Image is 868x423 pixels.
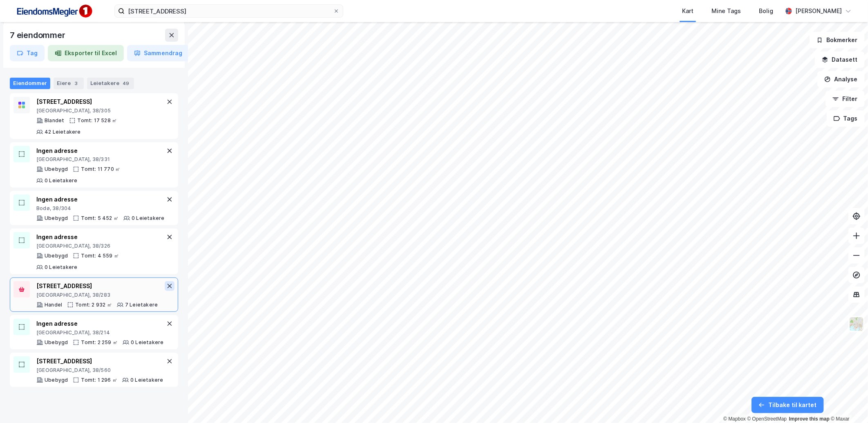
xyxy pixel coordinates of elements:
[121,79,131,87] div: 49
[36,205,164,212] div: Bodø, 38/304
[72,79,81,87] div: 3
[81,166,120,172] div: Tomt: 11 770 ㎡
[45,177,77,184] div: 0 Leietakere
[795,6,842,16] div: [PERSON_NAME]
[815,51,865,68] button: Datasett
[36,107,165,114] div: [GEOGRAPHIC_DATA], 38/305
[125,302,158,308] div: 7 Leietakere
[132,215,164,222] div: 0 Leietakere
[81,215,119,222] div: Tomt: 5 452 ㎡
[825,91,865,107] button: Filter
[827,110,865,127] button: Tags
[45,253,68,259] div: Ubebygd
[36,281,158,291] div: [STREET_ADDRESS]
[36,329,163,336] div: [GEOGRAPHIC_DATA], 38/214
[36,319,163,329] div: Ingen adresse
[36,146,165,156] div: Ingen adresse
[131,339,163,346] div: 0 Leietakere
[45,166,68,172] div: Ubebygd
[36,356,163,366] div: [STREET_ADDRESS]
[36,243,165,249] div: [GEOGRAPHIC_DATA], 38/326
[45,377,68,383] div: Ubebygd
[789,416,830,422] a: Improve this map
[10,45,45,61] button: Tag
[759,6,773,16] div: Bolig
[45,215,68,222] div: Ubebygd
[45,129,81,135] div: 42 Leietakere
[87,78,134,89] div: Leietakere
[36,292,158,298] div: [GEOGRAPHIC_DATA], 38/283
[827,384,868,423] iframe: Chat Widget
[13,2,95,20] img: F4PB6Px+NJ5v8B7XTbfpPpyloAAAAASUVORK5CYII=
[849,316,864,332] img: Z
[752,397,824,413] button: Tilbake til kartet
[45,339,68,346] div: Ubebygd
[747,416,787,422] a: OpenStreetMap
[36,97,165,107] div: [STREET_ADDRESS]
[10,78,50,89] div: Eiendommer
[827,384,868,423] div: Kontrollprogram for chat
[127,45,189,61] button: Sammendrag
[810,32,865,48] button: Bokmerker
[10,29,67,42] div: 7 eiendommer
[36,195,164,204] div: Ingen adresse
[81,253,119,259] div: Tomt: 4 559 ㎡
[130,377,163,383] div: 0 Leietakere
[45,117,64,124] div: Blandet
[682,6,694,16] div: Kart
[45,302,62,308] div: Handel
[36,367,163,374] div: [GEOGRAPHIC_DATA], 38/560
[77,117,117,124] div: Tomt: 17 528 ㎡
[54,78,84,89] div: Eiere
[36,156,165,163] div: [GEOGRAPHIC_DATA], 38/331
[36,232,165,242] div: Ingen adresse
[45,264,77,271] div: 0 Leietakere
[81,377,117,383] div: Tomt: 1 296 ㎡
[125,5,333,17] input: Søk på adresse, matrikkel, gårdeiere, leietakere eller personer
[48,45,124,61] button: Eksporter til Excel
[711,6,741,16] div: Mine Tags
[81,339,118,346] div: Tomt: 2 259 ㎡
[817,71,865,87] button: Analyse
[723,416,746,422] a: Mapbox
[75,302,112,308] div: Tomt: 2 932 ㎡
